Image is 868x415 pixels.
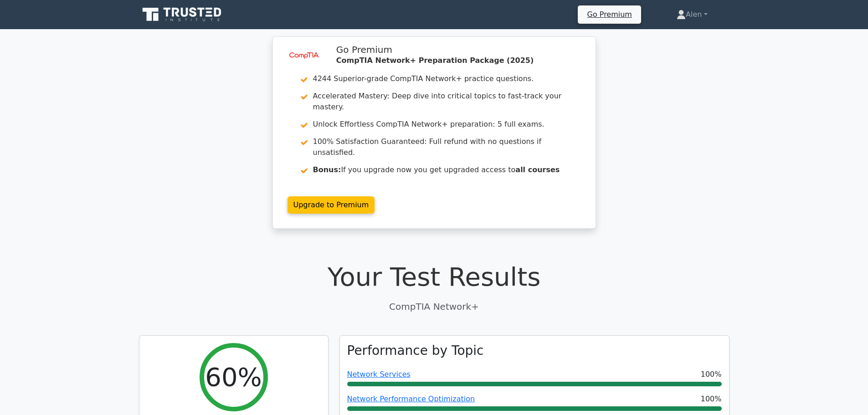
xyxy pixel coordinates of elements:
h1: Your Test Results [139,261,729,292]
p: CompTIA Network+ [139,300,729,313]
a: Alen [655,5,729,24]
a: Go Premium [581,8,637,20]
a: Upgrade to Premium [288,196,375,214]
a: Network Services [347,370,411,379]
h2: 60% [205,362,262,392]
span: 100% [701,369,722,380]
h3: Performance by Topic [347,343,484,359]
a: Network Performance Optimization [347,395,475,403]
span: 100% [701,394,722,405]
